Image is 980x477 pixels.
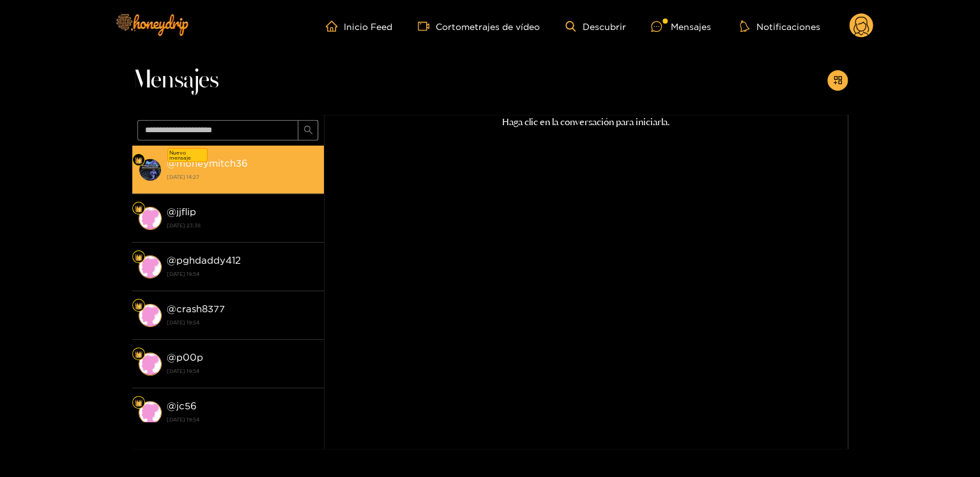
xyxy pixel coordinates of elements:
font: [DATE] 19:54 [167,320,199,325]
font: [DATE] 23:38 [167,223,201,228]
font: p00p [176,352,203,363]
font: Descubrir [582,22,625,31]
font: [DATE] 19:54 [167,368,199,374]
img: Nivel de ventilador [135,205,142,213]
img: Nivel de ventilador [135,399,142,407]
img: conversación [139,401,162,424]
img: Nivel de ventilador [135,254,142,261]
font: Haga clic en la conversación para iniciarla. [502,116,670,128]
span: hogar [326,20,344,32]
img: Nivel de ventilador [135,351,142,358]
button: agregar a la tienda de aplicaciones [827,70,848,91]
font: crash8377 [176,303,225,314]
button: Notificaciones [736,20,823,33]
font: @ [167,303,176,314]
a: Inicio Feed [326,20,392,32]
font: Cortometrajes de vídeo [436,22,540,31]
font: @ [167,255,176,266]
img: conversación [139,255,162,278]
font: Notificaciones [756,22,820,31]
img: conversación [139,158,162,181]
font: [DATE] 19:54 [167,417,199,422]
font: moneymitch36 [176,158,248,169]
font: [DATE] 19:54 [167,271,199,276]
font: @jjflip [167,206,196,217]
font: [DATE] 14:27 [167,174,199,179]
font: Nuevo mensaje [169,150,191,160]
a: Descubrir [565,21,625,32]
span: agregar a la tienda de aplicaciones [833,75,843,86]
font: @ [167,400,176,411]
img: conversación [139,352,162,375]
img: conversación [139,304,162,327]
font: jc56 [176,400,197,411]
font: @ [167,158,176,169]
font: Inicio Feed [344,22,392,31]
img: conversación [139,207,162,230]
button: buscar [298,120,318,140]
img: Nivel de ventilador [135,302,142,310]
font: Mensajes [132,68,218,93]
font: @ [167,352,176,363]
span: cámara de vídeo [418,20,436,32]
font: pghdaddy412 [176,255,241,266]
img: Nivel de ventilador [135,156,142,164]
a: Cortometrajes de vídeo [418,20,540,32]
font: Mensajes [670,22,710,31]
span: buscar [303,125,313,136]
